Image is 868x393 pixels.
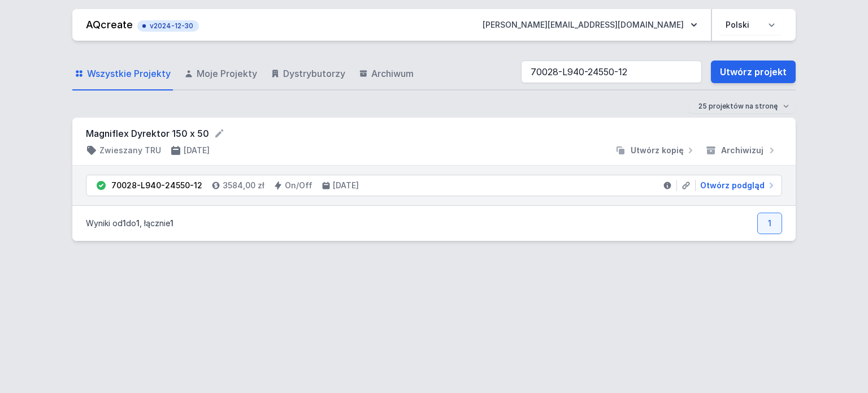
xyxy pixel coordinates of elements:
h4: [DATE] [333,180,359,191]
a: Archiwum [357,58,416,90]
span: 1 [123,218,126,228]
span: 1 [136,218,140,228]
a: AQcreate [86,19,133,31]
span: Otwórz podgląd [700,180,765,191]
button: v2024-12-30 [137,18,199,32]
span: Archiwum [371,67,414,80]
a: Wszystkie Projekty [72,58,173,90]
a: Utwórz projekt [711,61,796,83]
button: [PERSON_NAME][EMAIL_ADDRESS][DOMAIN_NAME] [474,15,706,35]
h4: On/Off [285,180,313,191]
span: Wszystkie Projekty [87,67,171,80]
a: Otwórz podgląd [696,180,777,191]
h4: Zwieszany TRU [99,145,161,156]
h4: 3584,00 zł [223,180,264,191]
select: Wybierz język [719,15,782,35]
span: Utwórz kopię [631,145,684,156]
p: Wyniki od do , łącznie [86,218,173,229]
input: Szukaj wśród projektów i wersji... [521,61,702,83]
span: 1 [170,218,173,228]
button: Edytuj nazwę projektu [214,128,225,139]
a: Dystrybutorzy [268,58,348,90]
span: Dystrybutorzy [283,67,345,80]
h4: [DATE] [184,145,210,156]
span: Moje Projekty [197,67,257,80]
button: Archiwizuj [701,145,782,156]
a: Moje Projekty [182,58,259,90]
div: 70028-L940-24550-12 [111,180,202,191]
button: Utwórz kopię [610,145,701,156]
span: Archiwizuj [721,145,763,156]
form: Magniflex Dyrektor 150 x 50 [86,127,782,140]
a: 1 [757,213,782,234]
span: v2024-12-30 [143,21,193,31]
